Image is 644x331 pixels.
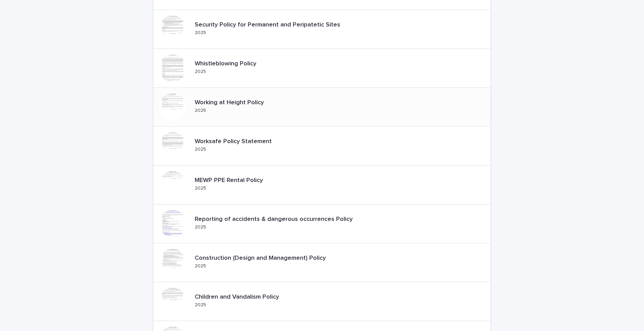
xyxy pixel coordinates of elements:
a: Children and Vandalism Policy2025 [153,282,491,321]
p: Reporting of accidents & dangerous occurrences Policy [195,216,364,223]
p: Construction (Design and Management) Policy [195,255,337,262]
p: 2025 [195,263,206,269]
a: Construction (Design and Management) Policy2025 [153,243,491,282]
a: MEWP PPE Rental Policy2025 [153,165,491,204]
a: Worksafe Policy Statement2025 [153,127,491,165]
p: Working at Height Policy [195,99,275,107]
p: Security Policy for Permanent and Peripatetic Sites [195,21,352,29]
p: Worksafe Policy Statement [195,138,283,146]
a: Working at Height Policy2025 [153,88,491,127]
p: 2025 [195,30,206,36]
a: Security Policy for Permanent and Peripatetic Sites2025 [153,10,491,49]
p: 2025 [195,147,206,152]
p: Whistleblowing Policy [195,60,268,68]
a: Reporting of accidents & dangerous occurrences Policy2025 [153,204,491,243]
p: MEWP PPE Rental Policy [195,177,274,184]
p: 2025 [195,185,206,191]
a: Whistleblowing Policy2025 [153,49,491,88]
p: 2025 [195,69,206,75]
p: 2025 [195,302,206,308]
p: 2025 [195,224,206,230]
p: 2025 [195,108,206,114]
p: Children and Vandalism Policy [195,293,290,301]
